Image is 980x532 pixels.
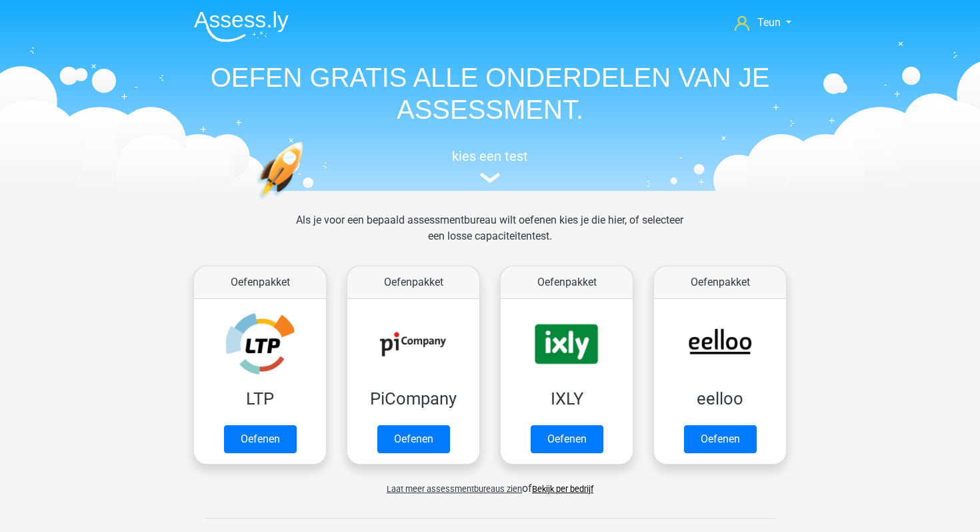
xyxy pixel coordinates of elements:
a: kies een test [183,148,797,184]
a: Oefenen [684,425,757,453]
h5: kies een test [183,148,797,164]
h1: OEFEN GRATIS ALLE ONDERDELEN VAN JE ASSESSMENT. [183,61,797,125]
img: Assessly [194,11,289,42]
span: Laat meer assessmentbureaus zien [387,484,522,494]
div: Als je voor een bepaald assessmentbureau wilt oefenen kies je die hier, of selecteer een losse ca... [285,212,694,260]
a: Bekijk per bedrijf [532,484,593,494]
a: Oefenen [377,425,450,453]
img: assessment [480,173,500,183]
a: Oefenen [224,425,297,453]
span: Teun [757,16,781,29]
div: of [183,470,797,497]
img: oefenen [257,142,355,262]
a: Oefenen [531,425,603,453]
a: Teun [729,15,797,31]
